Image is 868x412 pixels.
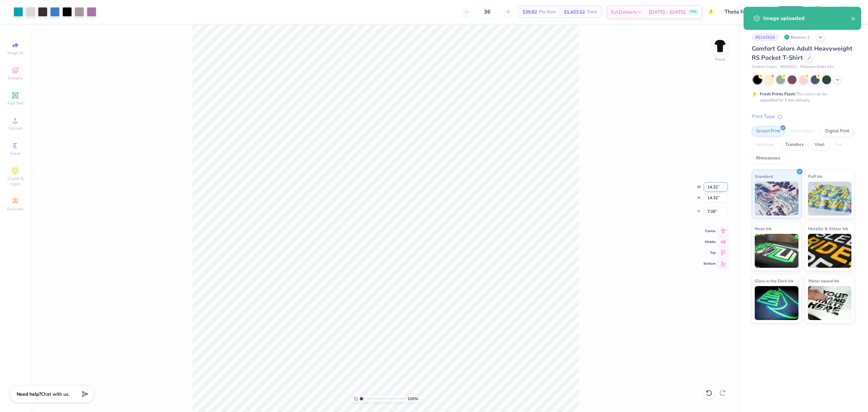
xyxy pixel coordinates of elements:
div: # 514292A [752,33,779,41]
span: # 6030CC [780,64,797,70]
div: Foil [831,140,847,150]
span: Add Text [7,100,23,106]
span: Decorate [7,206,23,212]
span: Chat with us. [41,391,70,397]
span: Est. Delivery [611,8,637,16]
span: Puff Ink [808,173,822,180]
div: Vinyl [810,140,829,150]
div: Screen Print [752,126,785,136]
span: Top [704,250,716,255]
span: Image AI [7,50,23,56]
span: Minimum Order: 24 + [800,64,834,70]
span: Total [587,8,597,16]
span: Middle [704,240,716,244]
span: Greek [10,151,21,156]
span: Comfort Colors [752,64,777,70]
span: FREE [690,10,697,14]
div: Embroidery [787,126,819,136]
img: Front [713,39,727,53]
span: Standard [755,173,773,180]
span: Designs [8,75,23,81]
span: Upload [8,126,22,131]
span: Center [704,229,716,233]
span: Neon Ink [755,225,771,232]
input: – – [474,6,500,18]
div: Applique [752,140,779,150]
span: Glow in the Dark Ink [755,277,793,284]
div: Transfers [781,140,808,150]
div: This color can be expedited for 5 day delivery. [760,91,843,103]
div: Print Type [752,113,854,120]
strong: Fresh Prints Flash: [760,91,796,97]
span: 100 % [407,396,418,402]
button: close [851,14,856,22]
img: Glow in the Dark Ink [755,286,798,320]
div: Digital Print [821,126,854,136]
span: Comfort Colors Adult Heavyweight RS Pocket T-Shirt [752,44,852,62]
span: $39.82 [522,8,537,16]
strong: Need help? [17,391,41,397]
div: Rhinestones [752,153,785,164]
span: Per Item [539,8,556,16]
input: Untitled Design [719,5,769,19]
div: Image uploaded [763,14,851,22]
span: [DATE] - [DATE] [649,8,686,16]
span: Clipart & logos [3,176,27,187]
div: Front [715,56,725,62]
img: Neon Ink [755,234,798,268]
span: Bottom [704,261,716,266]
span: Metallic & Glitter Ink [808,225,848,232]
div: Revision 2 [782,33,813,41]
img: Water based Ink [808,286,852,320]
span: Water based Ink [808,277,839,284]
span: $1,433.52 [564,8,585,16]
img: Standard [755,182,798,216]
img: Puff Ink [808,182,852,216]
img: Metallic & Glitter Ink [808,234,852,268]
